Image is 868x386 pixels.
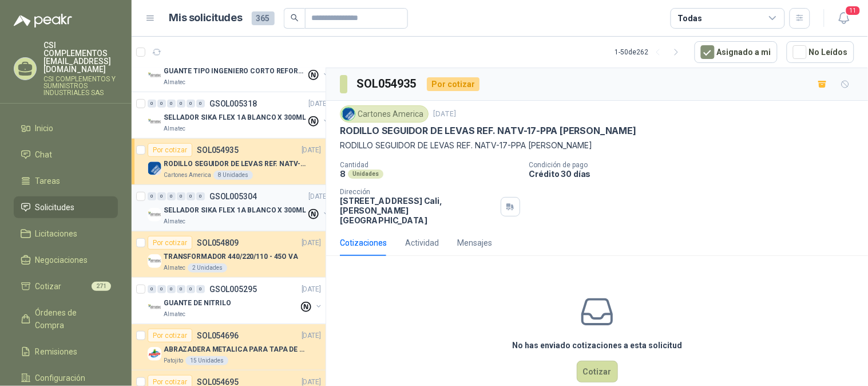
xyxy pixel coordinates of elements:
[302,145,321,156] p: [DATE]
[164,171,211,180] p: Cartones America
[35,372,86,384] span: Configuración
[164,124,185,133] p: Almatec
[197,146,239,154] p: SOL054935
[14,14,72,27] img: Logo peakr
[35,227,78,240] span: Licitaciones
[185,356,228,365] div: 15 Unidades
[14,302,118,336] a: Órdenes de Compra
[132,139,326,185] a: Por cotizarSOL054935[DATE] Company LogoRODILLO SEGUIDOR DE LEVAS REF. NATV-17-PPA [PERSON_NAME]Ca...
[167,285,176,293] div: 0
[35,201,75,214] span: Solicitudes
[43,76,118,96] p: CSI COMPLEMENTOS Y SUMINISTROS INDUSTRIALES SAS
[340,139,854,152] p: RODILLO SEGUIDOR DE LEVAS REF. NATV-17-PPA [PERSON_NAME]
[177,192,185,200] div: 0
[148,282,323,319] a: 0 0 0 0 0 0 GSOL005295[DATE] Company LogoGUANTE DE NITRILOAlmatec
[187,100,195,108] div: 0
[209,100,257,108] p: GSOL005318
[164,298,231,309] p: GUANTE DE NITRILO
[164,78,185,87] p: Almatec
[302,330,321,341] p: [DATE]
[177,100,185,108] div: 0
[14,249,118,271] a: Negociaciones
[148,329,192,342] div: Por cotizar
[834,8,854,29] button: 11
[35,345,78,358] span: Remisiones
[14,117,118,139] a: Inicio
[43,41,118,73] p: CSI COMPLEMENTOS [EMAIL_ADDRESS][DOMAIN_NAME]
[132,231,326,278] a: Por cotizarSOL054809[DATE] Company LogoTRANSFORMADOR 440/220/110 - 45O VAAlmatec2 Unidades
[529,169,863,179] p: Crédito 30 días
[197,332,239,340] p: SOL054696
[35,175,61,187] span: Tareas
[213,171,253,180] div: 8 Unidades
[35,306,107,332] span: Órdenes de Compra
[164,159,306,170] p: RODILLO SEGUIDOR DE LEVAS REF. NATV-17-PPA [PERSON_NAME]
[164,263,185,273] p: Almatec
[157,192,166,200] div: 0
[845,5,861,16] span: 11
[197,378,239,386] p: SOL054695
[148,236,192,250] div: Por cotizar
[35,148,53,161] span: Chat
[678,12,702,25] div: Todas
[148,115,161,129] img: Company Logo
[148,162,161,175] img: Company Logo
[196,285,205,293] div: 0
[177,285,185,293] div: 0
[167,192,176,200] div: 0
[164,251,298,262] p: TRANSFORMADOR 440/220/110 - 45O VA
[164,344,306,355] p: ABRAZADERA METALICA PARA TAPA DE TAMBOR DE PLASTICO DE 50 LT
[164,112,306,123] p: SELLADOR SIKA FLEX 1A BLANCO X 300ML
[167,100,176,108] div: 0
[340,161,520,169] p: Cantidad
[529,161,863,169] p: Condición de pago
[148,50,331,87] a: 0 0 0 0 0 0 GSOL005319[DATE] Company LogoGUANTE TIPO INGENIERO CORTO REFORZADOAlmatec
[148,208,161,222] img: Company Logo
[35,122,54,135] span: Inicio
[148,192,156,200] div: 0
[14,170,118,192] a: Tareas
[340,188,496,196] p: Dirección
[615,43,685,61] div: 1 - 50 de 262
[148,347,161,361] img: Company Logo
[302,238,321,249] p: [DATE]
[342,108,355,120] img: Company Logo
[695,41,778,63] button: Asignado a mi
[209,285,257,293] p: GSOL005295
[164,205,306,216] p: SELLADOR SIKA FLEX 1A BLANCO X 300ML
[197,239,239,247] p: SOL054809
[148,97,331,133] a: 0 0 0 0 0 0 GSOL005318[DATE] Company LogoSELLADOR SIKA FLEX 1A BLANCO X 300MLAlmatec
[148,285,156,293] div: 0
[512,339,682,352] h3: No has enviado cotizaciones a esta solicitud
[302,284,321,295] p: [DATE]
[187,192,195,200] div: 0
[340,105,429,123] div: Cartones America
[209,192,257,200] p: GSOL005304
[35,280,62,293] span: Cotizar
[252,11,275,25] span: 365
[14,275,118,297] a: Cotizar271
[14,196,118,218] a: Solicitudes
[148,301,161,314] img: Company Logo
[164,217,185,226] p: Almatec
[157,100,166,108] div: 0
[14,223,118,245] a: Licitaciones
[164,310,185,319] p: Almatec
[164,356,183,365] p: Patojito
[157,285,166,293] div: 0
[340,169,346,179] p: 8
[187,285,195,293] div: 0
[148,100,156,108] div: 0
[14,341,118,363] a: Remisiones
[309,99,328,109] p: [DATE]
[356,75,418,93] h3: SOL054935
[196,100,205,108] div: 0
[148,190,331,226] a: 0 0 0 0 0 0 GSOL005304[DATE] Company LogoSELLADOR SIKA FLEX 1A BLANCO X 300MLAlmatec
[148,143,192,157] div: Por cotizar
[309,191,328,202] p: [DATE]
[787,41,854,63] button: No Leídos
[35,254,88,266] span: Negociaciones
[340,125,636,137] p: RODILLO SEGUIDOR DE LEVAS REF. NATV-17-PPA [PERSON_NAME]
[14,144,118,166] a: Chat
[291,14,299,22] span: search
